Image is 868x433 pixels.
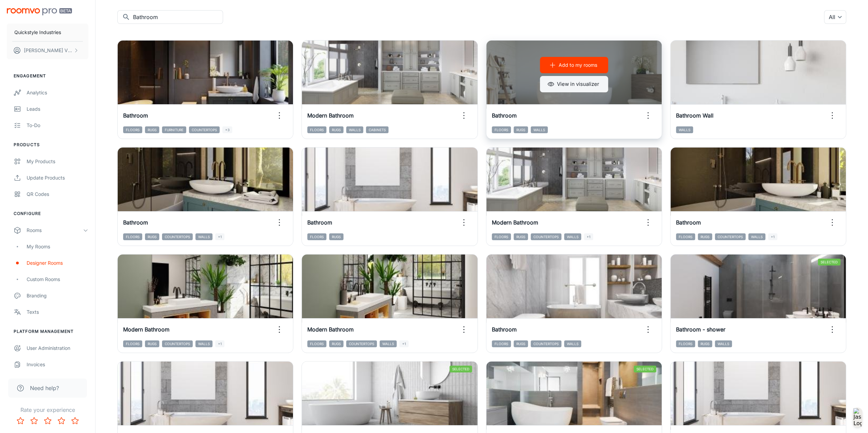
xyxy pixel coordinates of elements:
span: Cabinets [366,126,388,133]
span: +1 [584,233,593,240]
button: Add to my rooms [540,57,608,73]
span: Rugs [145,233,159,240]
span: Rugs [145,126,159,133]
span: Walls [380,340,397,347]
input: Search... [133,10,223,24]
div: Invoices [27,361,88,368]
span: Floors [492,233,511,240]
span: Selected [818,259,840,265]
h6: Bathroom [123,218,148,227]
span: Floors [492,340,511,347]
p: Rate your experience [5,406,90,414]
span: Floors [307,126,326,133]
span: Walls [715,340,732,347]
div: Analytics [27,89,88,96]
span: +1 [768,233,777,240]
div: All [824,10,846,24]
button: View in visualizer [540,76,608,92]
p: [PERSON_NAME] Villa [24,47,72,54]
button: Rate 4 star [55,414,68,428]
span: +1 [215,233,224,240]
span: Floors [492,126,511,133]
span: Furniture [162,126,186,133]
h6: Bathroom [492,111,517,120]
h6: Modern Bathroom [307,325,354,334]
button: Rate 2 star [27,414,41,428]
button: Rate 1 star [14,414,27,428]
span: Walls [748,233,765,240]
span: Countertops [162,340,193,347]
span: Rugs [514,340,528,347]
span: Countertops [531,233,561,240]
span: Rugs [145,340,159,347]
button: Rate 5 star [68,414,82,428]
div: Branding [27,292,88,299]
span: Selected [450,366,472,372]
span: Rugs [514,126,528,133]
h6: Bathroom [676,218,701,227]
span: Countertops [346,340,377,347]
h6: Bathroom Wall [676,111,713,120]
div: QR Codes [27,190,88,198]
h6: Modern Bathroom [492,218,538,227]
span: Floors [123,233,142,240]
div: My Rooms [27,243,88,250]
img: Roomvo PRO Beta [7,8,72,15]
div: Custom Rooms [27,276,88,283]
span: Countertops [162,233,193,240]
div: User Administration [27,344,88,352]
span: Floors [676,340,695,347]
span: +3 [222,126,232,133]
p: Quickstyle Industries [14,29,61,36]
div: To-do [27,122,88,129]
span: Walls [195,233,212,240]
span: Walls [195,340,212,347]
div: Designer Rooms [27,259,88,267]
span: Need help? [30,384,59,392]
span: Countertops [715,233,746,240]
h6: Modern Bathroom [307,111,354,120]
span: Rugs [329,340,343,347]
span: Floors [676,233,695,240]
h6: Bathroom [307,218,332,227]
h6: Modern Bathroom [123,325,170,334]
div: Rooms [27,227,83,234]
h6: Bathroom [492,325,517,334]
div: Leads [27,105,88,113]
span: Countertops [531,340,561,347]
div: Update Products [27,174,88,182]
span: Rugs [329,126,343,133]
button: [PERSON_NAME] Villa [7,42,88,59]
span: +1 [215,340,224,347]
span: Selected [634,366,656,372]
h6: Bathroom - shower [676,325,725,334]
span: Rugs [514,233,528,240]
span: Rugs [329,233,343,240]
span: Floors [307,340,326,347]
span: Walls [346,126,363,133]
span: Floors [307,233,326,240]
span: Walls [564,233,581,240]
span: Countertops [189,126,220,133]
span: Floors [123,340,142,347]
button: Quickstyle Industries [7,24,88,41]
div: My Products [27,158,88,165]
span: Rugs [698,340,712,347]
span: Walls [676,126,693,133]
span: Walls [564,340,581,347]
div: Texts [27,308,88,316]
button: Rate 3 star [41,414,55,428]
span: Floors [123,126,142,133]
span: +1 [399,340,409,347]
span: Walls [531,126,548,133]
span: Rugs [698,233,712,240]
p: Add to my rooms [559,61,597,69]
h6: Bathroom [123,111,148,120]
